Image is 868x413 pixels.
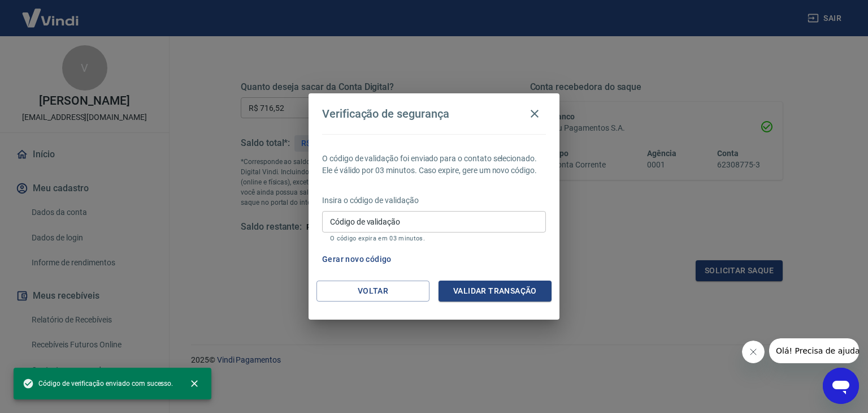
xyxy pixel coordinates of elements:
p: Insira o código de validação [322,195,546,206]
span: Código de verificação enviado com sucesso. [23,378,173,389]
h4: Verificação de segurança [322,107,449,121]
p: O código de validação foi enviado para o contato selecionado. Ele é válido por 03 minutos. Caso e... [322,153,546,177]
iframe: Botão para abrir a janela de mensagens [823,368,859,404]
span: Olá! Precisa de ajuda? [7,8,95,17]
button: Voltar [316,281,429,302]
iframe: Fechar mensagem [742,341,765,363]
iframe: Mensagem da empresa [769,338,859,363]
button: close [182,371,207,396]
p: O código expira em 03 minutos. [330,235,538,242]
button: Validar transação [439,281,552,302]
button: Gerar novo código [318,249,396,270]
